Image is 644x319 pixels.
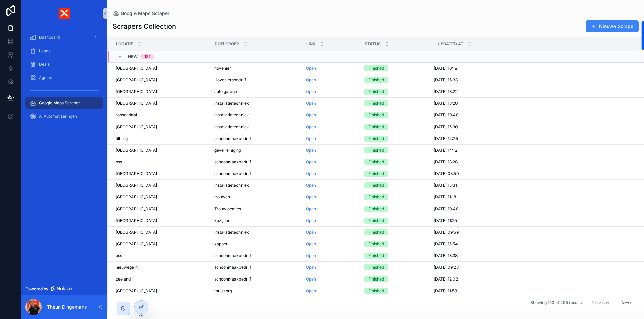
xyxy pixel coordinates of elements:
a: Finished [364,229,429,235]
a: Dashboard [25,31,103,44]
span: installatietechniek [214,101,249,106]
a: [DATE] 13:22 [434,89,635,94]
a: hovenier [214,66,298,71]
a: Finished [364,218,429,224]
a: [GEOGRAPHIC_DATA] [116,101,206,106]
a: Finished [364,264,429,270]
span: Doelgroep [215,41,239,47]
span: Trouwlocaties [214,206,241,212]
span: schoonmaakbedrijf [214,253,251,258]
span: [DATE] 14:12 [434,148,457,153]
span: [DATE] 11:58 [434,288,457,294]
div: Finished [368,136,384,142]
a: [DATE] 13:20 [434,101,635,106]
span: [DATE] 13:38 [434,253,458,258]
span: [GEOGRAPHIC_DATA] [116,218,157,223]
a: schoonmaakbedrijf [214,265,298,270]
a: Open [306,101,356,106]
div: Finished [368,159,384,165]
span: oss [116,159,122,165]
p: Theun Dingemans [47,304,87,310]
a: Finished [364,241,429,247]
a: [DATE] 11:18 [434,194,635,200]
span: Status [365,41,381,47]
div: Finished [368,206,384,212]
a: Open [306,241,316,246]
a: Open [306,288,316,293]
div: Finished [368,65,384,71]
span: [GEOGRAPHIC_DATA] [116,183,157,188]
span: [DATE] 11:25 [434,218,457,223]
span: trouwen [214,194,230,200]
a: [DATE] 14:12 [434,148,635,153]
a: Nieuwe Scrape [586,20,639,32]
span: Ai Automatiseringen [39,114,77,119]
a: Open [306,183,316,188]
a: installatietechniek [214,101,298,106]
span: Hoveniersbedrijf [214,77,246,83]
div: Finished [368,100,384,106]
span: Showing 150 of 295 results [530,300,582,306]
a: Open [306,136,316,141]
span: [DATE] 10:48 [434,112,458,118]
span: [DATE] 08:50 [434,171,459,176]
a: Finished [364,276,429,282]
a: [DATE] 15:30 [434,124,635,130]
a: [DATE] 08:50 [434,171,635,176]
span: Dashboard [39,35,60,40]
a: Finished [364,65,429,71]
div: Finished [368,276,384,282]
span: schoonmaakbedrijf [214,171,251,176]
a: Hoveniersbedrijf [214,77,298,83]
a: kozijnen [214,218,298,223]
span: [GEOGRAPHIC_DATA] [116,66,157,71]
a: Finished [364,100,429,106]
a: installatietechniek [214,112,298,118]
span: New [128,54,138,59]
a: [GEOGRAPHIC_DATA] [116,218,206,223]
span: schoonmaakbedrijf [214,265,251,270]
div: Finished [368,229,384,235]
span: zeeland [116,276,131,282]
a: Open [306,230,356,235]
a: Open [306,89,316,94]
a: Open [306,66,356,71]
a: schoonmaakbedrijf [214,253,298,258]
a: Finished [364,288,429,294]
span: [GEOGRAPHIC_DATA] [116,171,157,176]
a: Open [306,194,356,200]
span: Link [306,41,316,47]
span: [DATE] 09:23 [434,265,459,270]
span: [GEOGRAPHIC_DATA] [116,124,157,130]
span: [GEOGRAPHIC_DATA] [116,206,157,212]
span: Leads [39,48,50,54]
a: zeeland [116,276,206,282]
span: [DATE] 15:54 [434,241,458,247]
div: Finished [368,218,384,224]
a: Leads [25,45,103,57]
a: Open [306,112,316,117]
a: [DATE] 09:59 [434,230,635,235]
a: [DATE] 15:31 [434,183,635,188]
a: schoonmaakbedrijf [214,159,298,165]
span: installatietechniek [214,124,249,130]
a: oss [116,253,206,258]
a: schoonmaakbedrijf [214,171,298,176]
div: Finished [368,89,384,95]
img: App logo [59,8,70,19]
span: [GEOGRAPHIC_DATA] [116,288,157,294]
a: Deals [25,58,103,70]
span: Powered by [25,286,48,292]
a: Open [306,136,356,141]
span: Updated at [438,41,463,47]
a: [DATE] 14:25 [434,136,635,141]
span: [GEOGRAPHIC_DATA] [116,101,157,106]
a: Open [306,218,356,223]
h1: Scrapers Collection [113,22,176,31]
span: [DATE] 12:02 [434,276,458,282]
a: Open [306,159,316,164]
a: Open [306,206,316,211]
a: Open [306,194,316,200]
a: [DATE] 13:28 [434,159,635,165]
a: oss [116,159,206,165]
